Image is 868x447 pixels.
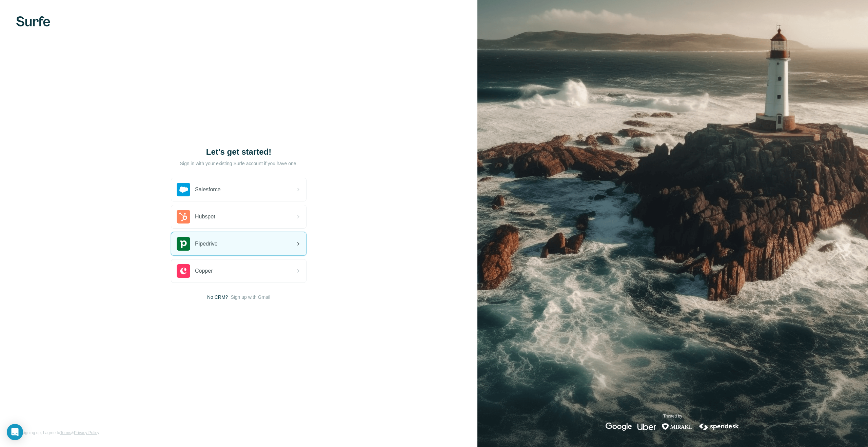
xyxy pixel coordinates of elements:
span: By signing up, I agree to & [16,430,99,436]
span: Copper [195,267,213,275]
div: Open Intercom Messenger [7,424,23,440]
img: salesforce's logo [177,183,190,196]
span: Hubspot [195,213,215,221]
p: Sign in with your existing Surfe account if you have one. [180,160,297,167]
p: Trusted by [663,413,682,419]
a: Privacy Policy [74,430,99,435]
span: No CRM? [207,294,228,300]
img: mirakl's logo [662,423,693,431]
img: hubspot's logo [177,210,190,223]
img: spendesk's logo [698,423,740,431]
a: Terms [60,430,71,435]
h1: Let’s get started! [171,147,307,157]
img: google's logo [606,423,632,431]
img: Surfe's logo [16,16,50,26]
span: Salesforce [195,186,221,194]
img: uber's logo [637,423,656,431]
img: copper's logo [177,264,190,278]
img: pipedrive's logo [177,237,190,251]
span: Pipedrive [195,240,218,248]
button: Sign up with Gmail [231,294,270,300]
